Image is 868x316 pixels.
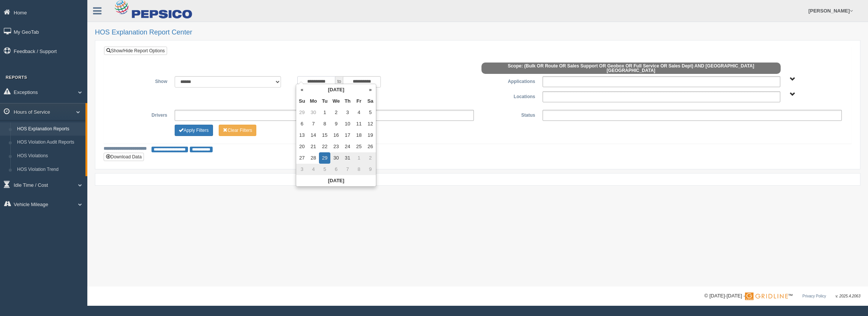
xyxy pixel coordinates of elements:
[319,152,330,164] td: 29
[308,107,319,118] td: 30
[704,292,860,300] div: © [DATE]-[DATE] - ™
[342,141,353,152] td: 24
[296,95,308,107] th: Su
[175,125,213,136] button: Change Filter Options
[353,130,365,141] td: 18
[319,118,330,130] td: 8
[308,118,319,130] td: 7
[319,95,330,107] th: Tu
[836,294,860,298] span: v. 2025.4.2063
[104,153,144,161] button: Download Data
[342,95,353,107] th: Th
[802,294,826,298] a: Privacy Policy
[330,107,342,118] td: 2
[296,152,308,164] td: 27
[342,118,353,130] td: 10
[296,175,376,186] th: [DATE]
[104,47,167,55] a: Show/Hide Report Options
[342,152,353,164] td: 31
[342,107,353,118] td: 3
[365,152,376,164] td: 2
[308,141,319,152] td: 21
[14,136,85,149] a: HOS Violation Audit Reports
[319,164,330,175] td: 5
[308,164,319,175] td: 4
[745,293,788,300] img: Gridline
[478,110,539,119] label: Status
[296,107,308,118] td: 29
[365,130,376,141] td: 19
[478,76,539,85] label: Applications
[330,130,342,141] td: 16
[353,141,365,152] td: 25
[95,29,860,36] h2: HOS Explanation Report Center
[219,125,256,136] button: Change Filter Options
[296,84,308,95] th: «
[308,95,319,107] th: Mo
[353,152,365,164] td: 1
[335,76,343,88] span: to
[296,130,308,141] td: 13
[365,84,376,95] th: »
[365,95,376,107] th: Sa
[330,118,342,130] td: 9
[353,95,365,107] th: Fr
[14,122,85,136] a: HOS Explanation Reports
[319,107,330,118] td: 1
[353,107,365,118] td: 4
[14,163,85,177] a: HOS Violation Trend
[353,164,365,175] td: 8
[353,118,365,130] td: 11
[110,76,171,85] label: Show
[110,110,171,119] label: Drivers
[308,130,319,141] td: 14
[342,130,353,141] td: 17
[296,141,308,152] td: 20
[365,118,376,130] td: 12
[330,141,342,152] td: 23
[296,164,308,175] td: 3
[342,164,353,175] td: 7
[308,84,365,95] th: [DATE]
[296,118,308,130] td: 6
[478,91,539,100] label: Locations
[330,95,342,107] th: We
[365,107,376,118] td: 5
[319,141,330,152] td: 22
[308,152,319,164] td: 28
[319,130,330,141] td: 15
[365,164,376,175] td: 9
[481,63,781,74] span: Scope: (Bulk OR Route OR Sales Support OR Geobox OR Full Service OR Sales Dept) AND [GEOGRAPHIC_D...
[330,152,342,164] td: 30
[14,149,85,163] a: HOS Violations
[365,141,376,152] td: 26
[330,164,342,175] td: 6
